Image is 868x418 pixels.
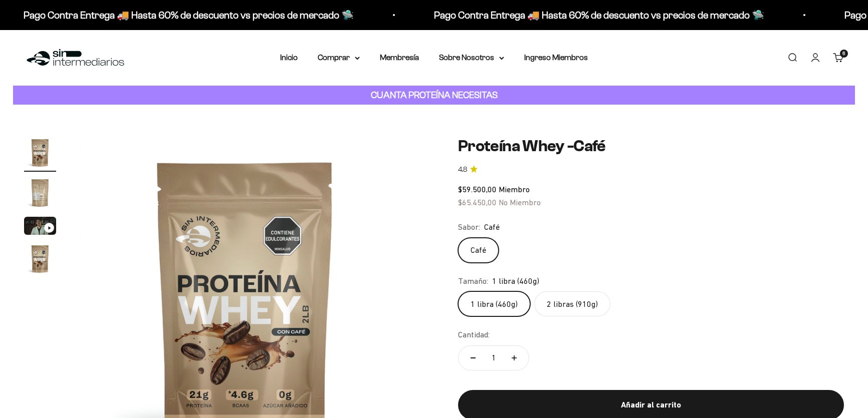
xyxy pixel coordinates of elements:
[458,164,467,175] span: 4.8
[458,328,490,341] label: Cantidad:
[24,177,56,209] img: Proteína Whey -Café
[24,177,56,212] button: Ir al artículo 2
[842,51,845,56] span: 6
[459,346,488,370] button: Reducir cantidad
[24,137,56,169] img: Proteína Whey -Café
[478,398,824,411] div: Añadir al carrito
[24,243,56,278] button: Ir al artículo 4
[318,51,360,64] summary: Comprar
[24,243,56,275] img: Proteína Whey -Café
[492,275,539,288] span: 1 libra (460g)
[524,53,588,62] a: Ingreso Miembros
[499,185,530,194] span: Miembro
[380,53,419,62] a: Membresía
[500,346,529,370] button: Aumentar cantidad
[280,53,298,62] a: Inicio
[434,7,764,23] p: Pago Contra Entrega 🚚 Hasta 60% de descuento vs precios de mercado 🛸
[458,137,844,156] h1: Proteína Whey -Café
[458,198,497,207] span: $65.450,00
[24,217,56,238] button: Ir al artículo 3
[439,51,504,64] summary: Sobre Nosotros
[24,7,354,23] p: Pago Contra Entrega 🚚 Hasta 60% de descuento vs precios de mercado 🛸
[458,221,480,234] legend: Sabor:
[458,164,844,175] a: 4.84.8 de 5.0 estrellas
[371,90,498,100] strong: CUANTA PROTEÍNA NECESITAS
[24,137,56,172] button: Ir al artículo 1
[458,275,488,288] legend: Tamaño:
[499,198,541,207] span: No Miembro
[458,185,497,194] span: $59.500,00
[484,221,500,234] span: Café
